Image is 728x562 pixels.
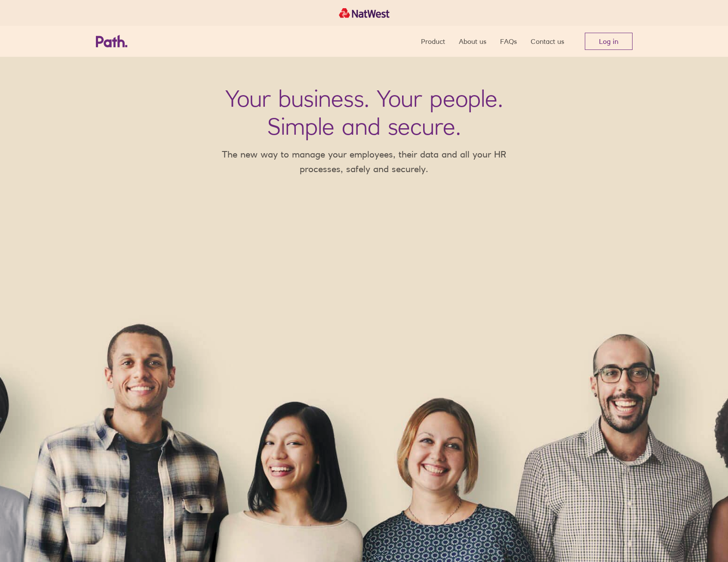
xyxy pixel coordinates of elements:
a: About us [459,26,486,57]
a: Log in [585,33,633,50]
h1: Your business. Your people. Simple and secure. [225,84,503,140]
p: The new way to manage your employees, their data and all your HR processes, safely and securely. [209,147,519,176]
a: FAQs [500,26,517,57]
a: Product [421,26,445,57]
a: Contact us [531,26,564,57]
